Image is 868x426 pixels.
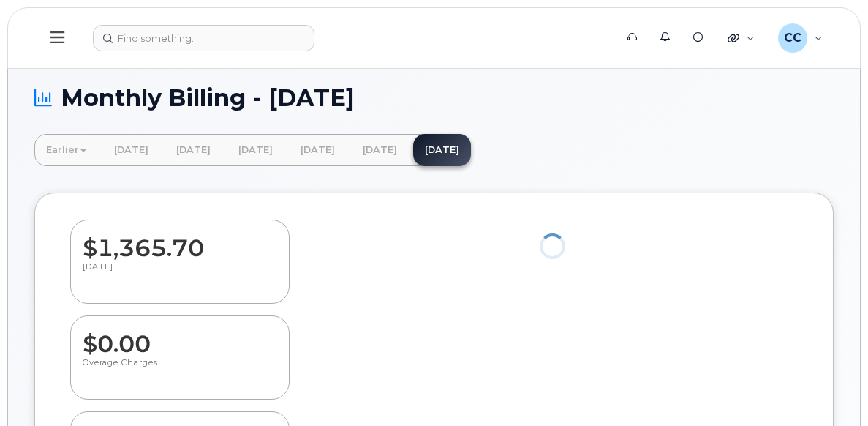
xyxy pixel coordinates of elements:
dd: $1,365.70 [83,220,277,261]
a: Earlier [34,134,98,166]
a: [DATE] [289,134,347,166]
h1: Monthly Billing - [DATE] [34,85,834,111]
a: [DATE] [351,134,409,166]
a: [DATE] [165,134,222,166]
p: Overage Charges [83,357,277,384]
a: [DATE] [102,134,160,166]
p: [DATE] [83,261,277,288]
dd: $0.00 [83,316,277,357]
a: [DATE] [227,134,284,166]
a: [DATE] [413,134,471,166]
